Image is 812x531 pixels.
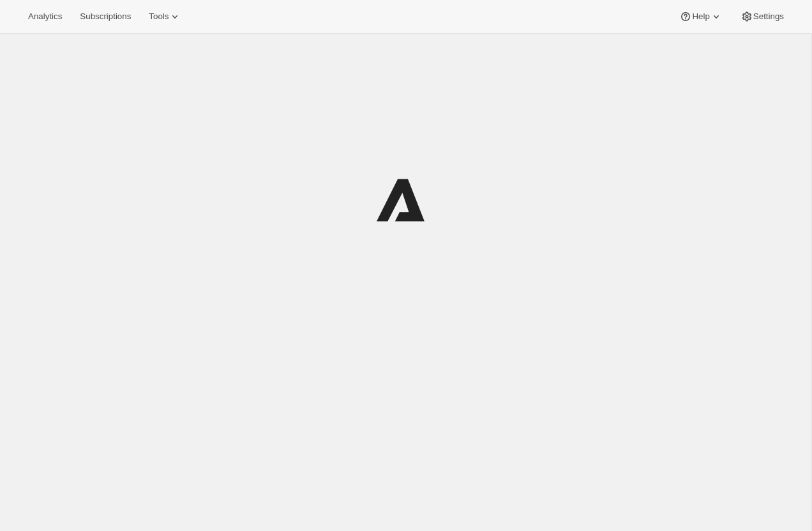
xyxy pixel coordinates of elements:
span: Analytics [28,11,62,22]
button: Settings [733,8,792,26]
span: Tools [149,11,169,22]
span: Help [692,11,709,22]
button: Help [672,8,730,26]
button: Subscriptions [72,8,139,26]
span: Settings [753,11,784,22]
button: Analytics [20,8,70,26]
button: Tools [141,8,189,26]
span: Subscriptions [80,11,131,22]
